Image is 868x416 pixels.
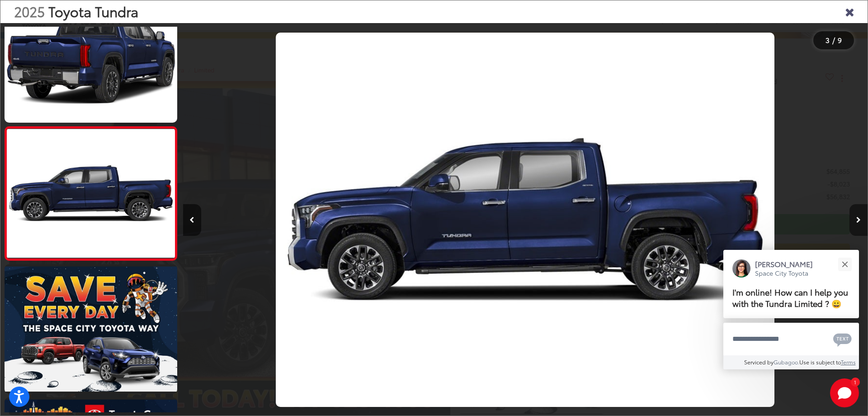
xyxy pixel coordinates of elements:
[830,329,854,349] button: Chat with SMS
[3,266,179,392] img: 2025 Toyota Tundra Limited
[833,332,852,347] svg: Text
[849,204,868,236] button: Next image
[14,1,45,21] span: 2025
[183,33,867,407] div: 2025 Toyota Tundra Limited 2
[723,250,859,369] div: Close[PERSON_NAME]Space City ToyotaI'm online! How can I help you with the Tundra Limited ? 😀Type...
[830,378,859,407] svg: Start Chat
[826,35,830,45] span: 3
[854,380,856,384] span: 1
[732,286,848,309] span: I'm online! How can I help you with the Tundra Limited ? 😀
[744,358,774,366] span: Serviced by
[835,254,854,274] button: Close
[838,35,842,45] span: 9
[48,1,138,21] span: Toyota Tundra
[5,129,176,258] img: 2025 Toyota Tundra Limited
[841,358,856,366] a: Terms
[845,5,854,17] i: Close gallery
[276,33,774,407] img: 2025 Toyota Tundra Limited
[799,358,841,366] span: Use is subject to
[755,269,813,277] p: Space City Toyota
[830,378,859,407] button: Toggle Chat Window
[755,259,813,269] p: [PERSON_NAME]
[831,37,836,43] span: /
[723,323,859,355] textarea: Type your message
[183,204,201,236] button: Previous image
[774,358,799,366] a: Gubagoo.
